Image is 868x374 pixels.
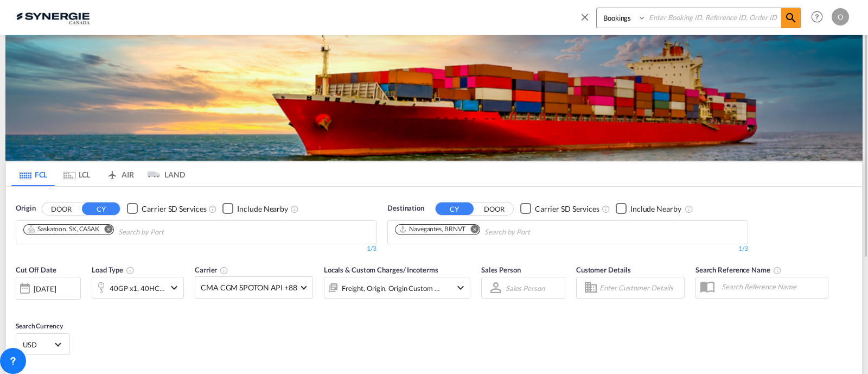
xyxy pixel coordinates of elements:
[16,299,24,313] md-datepicker: Select
[98,162,142,186] md-tab-item: AIR
[324,277,470,299] div: Freight Origin Origin Custom Destination Destination Custom Factory Stuffingicon-chevron-down
[630,204,681,214] div: Include Nearby
[685,205,693,213] md-icon: Unchecked: Ignores neighbouring ports when fetching rates.Checked : Includes neighbouring ports w...
[16,244,376,253] div: 1/3
[832,8,849,26] div: O
[535,204,599,214] div: Carrier SD Services
[34,284,56,294] div: [DATE]
[16,203,35,214] span: Origin
[118,224,221,241] input: Chips input.
[22,221,226,241] md-chips-wrap: Chips container. Use arrow keys to select chips.
[290,205,299,213] md-icon: Unchecked: Ignores neighbouring ports when fetching rates.Checked : Includes neighbouring ports w...
[393,221,592,241] md-chips-wrap: Chips container. Use arrow keys to select chips.
[92,277,184,299] div: 40GP x1 40HC x1icon-chevron-down
[484,224,588,241] input: Chips input.
[142,162,185,186] md-tab-item: LAND
[599,280,681,296] input: Enter Customer Details
[5,35,863,161] img: LCL+%26+FCL+BACKGROUND.png
[106,168,119,176] md-icon: icon-airplane
[481,265,521,274] span: Sales Person
[11,162,55,186] md-tab-item: FCL
[220,266,228,275] md-icon: The selected Trucker/Carrierwill be displayed in the rate results If the rates are from another f...
[11,162,185,186] md-pagination-wrapper: Use the left and right arrow keys to navigate between tabs
[324,265,438,274] span: Locals & Custom Charges
[808,8,826,26] span: Help
[781,8,801,28] span: icon-magnify
[168,281,181,294] md-icon: icon-chevron-down
[342,281,441,296] div: Freight Origin Origin Custom Destination Destination Custom Factory Stuffing
[27,225,101,234] div: Press delete to remove this chip.
[126,266,135,275] md-icon: icon-information-outline
[387,203,424,214] span: Destination
[22,337,64,352] md-select: Select Currency: $ USDUnited States Dollar
[579,11,591,23] md-icon: icon-close
[399,225,468,234] div: Press delete to remove this chip.
[97,225,113,236] button: Remove
[616,203,681,214] md-checkbox: Checkbox No Ink
[716,278,828,295] input: Search Reference Name
[42,202,80,215] button: DOOR
[475,202,513,215] button: DOOR
[27,225,99,234] div: Saskatoon, SK, CASAK
[237,204,288,214] div: Include Nearby
[142,204,206,214] div: Carrier SD Services
[201,282,297,293] span: CMA CGM SPOTON API +88
[82,202,120,215] button: CY
[602,205,610,213] md-icon: Unchecked: Search for CY (Container Yard) services for all selected carriers.Checked : Search for...
[808,8,832,27] div: Help
[505,280,546,296] md-select: Sales Person
[784,11,797,24] md-icon: icon-magnify
[16,5,90,29] img: 1f56c880d42311ef80fc7dca854c8e59.png
[195,265,228,274] span: Carrier
[387,244,748,253] div: 1/3
[110,281,165,296] div: 40GP x1 40HC x1
[208,205,217,213] md-icon: Unchecked: Search for CY (Container Yard) services for all selected carriers.Checked : Search for...
[92,265,135,274] span: Load Type
[16,277,81,300] div: [DATE]
[23,340,53,350] span: USD
[403,265,438,274] span: / Incoterms
[773,266,782,275] md-icon: Your search will be saved by the below given name
[436,202,474,215] button: CY
[520,203,599,214] md-checkbox: Checkbox No Ink
[463,225,480,236] button: Remove
[222,203,288,214] md-checkbox: Checkbox No Ink
[576,265,631,274] span: Customer Details
[579,8,596,34] span: icon-close
[16,265,56,274] span: Cut Off Date
[127,203,206,214] md-checkbox: Checkbox No Ink
[55,162,98,186] md-tab-item: LCL
[646,8,781,27] input: Enter Booking ID, Reference ID, Order ID
[454,281,467,294] md-icon: icon-chevron-down
[695,265,782,274] span: Search Reference Name
[399,225,465,234] div: Navegantes, BRNVT
[16,322,63,330] span: Search Currency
